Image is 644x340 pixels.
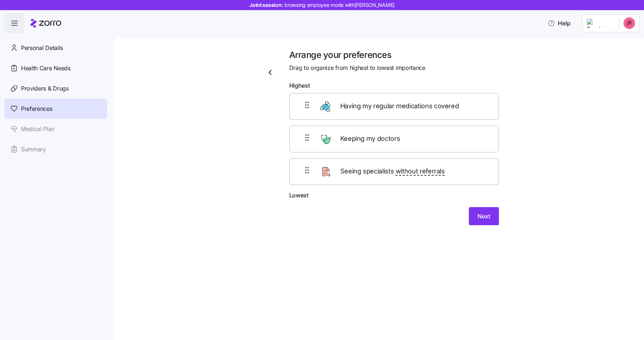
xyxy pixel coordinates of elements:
[21,64,71,73] span: Health Care Needs
[477,212,490,221] span: Next
[289,81,310,90] span: Highest
[289,158,499,185] div: Seeing specialists without referrals
[4,119,107,139] a: Medical Plan
[623,17,635,29] img: c8ed861e53f307480f8c684248276da8
[4,78,107,98] a: Providers & Drugs
[289,63,425,72] span: Drag to organize from highest to lowest importance
[289,191,308,200] span: Lowest
[289,126,499,152] div: Keeping my doctors
[4,58,107,78] a: Health Care Needs
[469,207,499,225] button: Next
[4,139,107,159] a: Summary
[249,1,395,9] span: Joint session:
[4,38,107,58] a: Personal Details
[289,93,499,120] div: Having my regular medications covered
[340,166,445,177] span: Seeing specialists
[340,134,402,144] span: Keeping my doctors
[542,16,576,30] button: Help
[340,101,460,112] span: Having my regular medications covered
[289,49,499,60] h1: Arrange your preferences
[285,1,395,9] span: browsing employee mode with [PERSON_NAME]
[4,98,107,119] a: Preferences
[21,104,52,113] span: Preferences
[587,19,613,28] img: Employer logo
[548,19,571,28] span: Help
[21,43,63,53] span: Personal Details
[396,166,445,177] span: without referrals
[21,84,69,93] span: Providers & Drugs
